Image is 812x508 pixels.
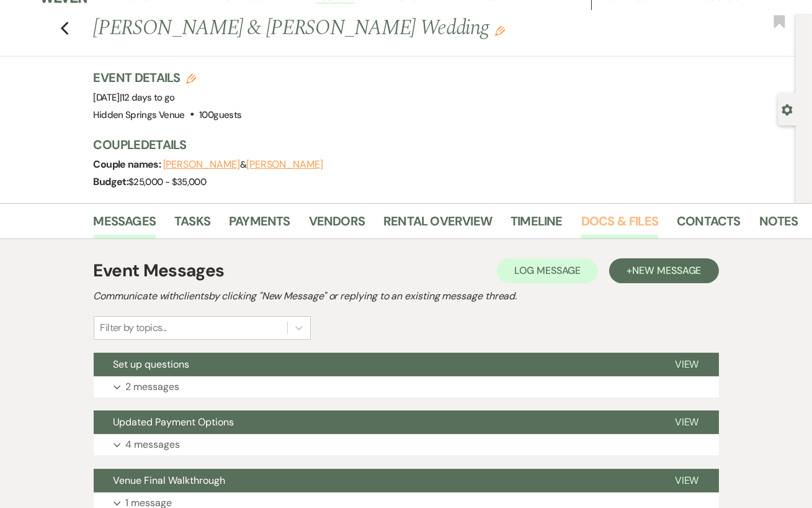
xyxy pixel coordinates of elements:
[511,211,563,238] a: Timeline
[94,469,655,492] button: Venue Final Walkthrough
[655,410,719,434] button: View
[126,379,180,395] p: 2 messages
[497,258,598,283] button: Log Message
[229,211,290,238] a: Payments
[122,91,175,104] span: 12 days to go
[309,211,365,238] a: Vendors
[163,160,240,170] button: [PERSON_NAME]
[163,158,323,171] span: &
[94,175,129,188] span: Budget:
[759,211,798,238] a: Notes
[609,258,718,283] button: +New Message
[114,474,226,487] span: Venue Final Walkthrough
[383,211,492,238] a: Rental Overview
[126,437,181,453] p: 4 messages
[114,415,234,429] span: Updated Payment Options
[655,353,719,376] button: View
[94,109,185,121] span: Hidden Springs Venue
[495,25,505,36] button: Edit
[94,136,784,153] h3: Couple Details
[94,410,655,434] button: Updated Payment Options
[94,158,163,171] span: Couple names:
[675,474,699,487] span: View
[94,14,649,43] h1: [PERSON_NAME] & [PERSON_NAME] Wedding
[100,320,167,335] div: Filter by topics...
[120,91,175,104] span: |
[94,69,242,86] h3: Event Details
[94,211,156,238] a: Messages
[174,211,210,238] a: Tasks
[199,109,241,121] span: 100 guests
[94,434,719,455] button: 4 messages
[677,211,741,238] a: Contacts
[94,258,225,284] h1: Event Messages
[632,264,701,277] span: New Message
[246,160,323,170] button: [PERSON_NAME]
[94,91,175,104] span: [DATE]
[94,353,655,376] button: Set up questions
[655,469,719,492] button: View
[94,376,719,397] button: 2 messages
[114,358,190,371] span: Set up questions
[581,211,658,238] a: Docs & Files
[675,415,699,429] span: View
[128,176,206,188] span: $25,000 - $35,000
[94,289,719,304] h2: Communicate with clients by clicking "New Message" or replying to an existing message thread.
[514,264,581,277] span: Log Message
[782,103,793,115] button: Open lead details
[675,358,699,371] span: View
